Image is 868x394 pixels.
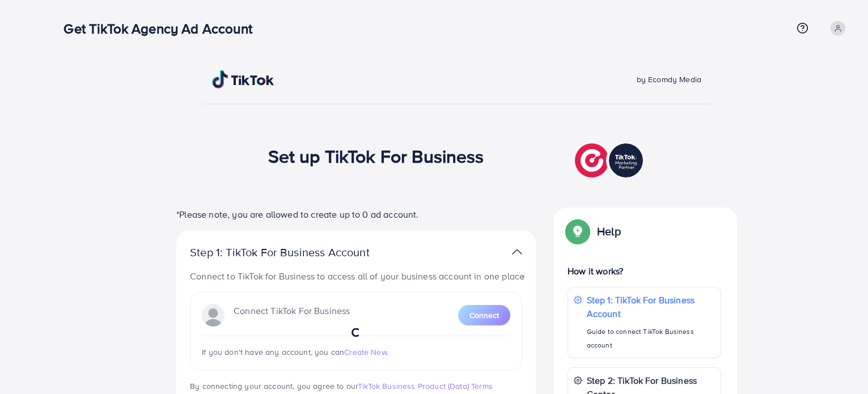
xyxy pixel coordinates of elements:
p: Guide to connect TikTok Business account [587,325,715,352]
img: TikTok partner [575,141,646,180]
p: *Please note, you are allowed to create up to 0 ad account. [176,207,536,221]
img: TikTok [212,70,274,88]
img: Popup guide [568,221,588,242]
p: How it works? [568,264,721,278]
h3: Get TikTok Agency Ad Account [63,20,261,37]
p: Step 1: TikTok For Business Account [190,245,405,259]
span: by Ecomdy Media [637,74,701,85]
h1: Set up TikTok For Business [268,145,484,167]
p: Step 1: TikTok For Business Account [587,293,715,320]
p: Help [597,224,621,238]
img: TikTok partner [512,244,522,260]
